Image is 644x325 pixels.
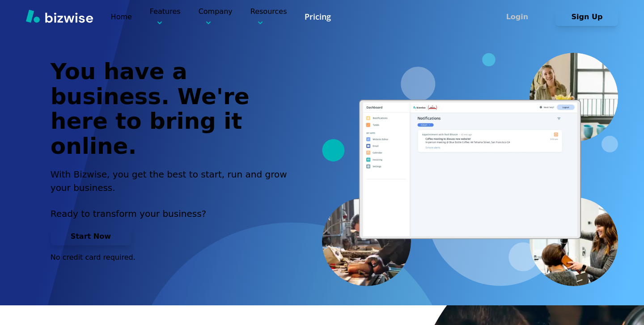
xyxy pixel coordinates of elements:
h1: You have a business. We're here to bring it online. [51,59,297,159]
button: Start Now [51,228,131,245]
a: Pricing [305,11,331,22]
img: Bizwise Logo [26,9,93,23]
p: Features [150,6,181,27]
h2: With Bizwise, you get the best to start, run and grow your business. [51,168,297,194]
p: Ready to transform your business? [51,207,297,220]
a: Start Now [51,232,131,241]
p: Company [199,6,233,27]
p: No credit card required. [51,253,297,262]
p: Resources [250,6,287,27]
a: Sign Up [555,13,618,21]
a: Login [486,13,555,21]
a: Home [111,13,132,21]
button: Login [486,8,548,26]
button: Sign Up [555,8,618,26]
